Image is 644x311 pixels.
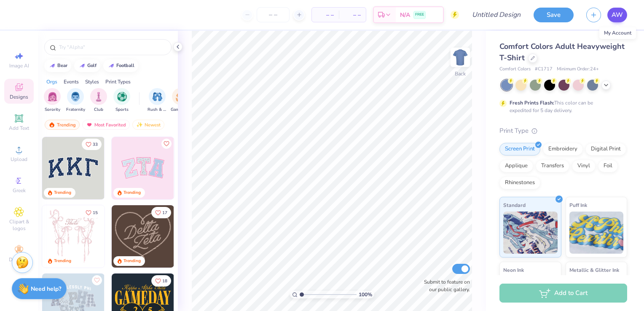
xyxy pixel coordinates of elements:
img: 12710c6a-dcc0-49ce-8688-7fe8d5f96fe2 [112,205,174,268]
div: Most Favorited [82,120,130,130]
div: Newest [132,120,164,130]
div: Trending [123,190,141,196]
label: Submit to feature on our public gallery. [419,278,470,293]
img: Back [452,49,469,66]
img: 9980f5e8-e6a1-4b4a-8839-2b0e9349023c [112,137,174,199]
img: Club Image [94,92,103,102]
span: Upload [11,156,27,163]
span: Add Text [9,125,29,131]
span: AW [612,10,623,20]
button: golf [74,59,100,72]
button: Like [82,207,102,218]
div: Orgs [46,78,57,86]
img: 5ee11766-d822-42f5-ad4e-763472bf8dcf [174,137,236,199]
div: filter for Sports [113,88,130,113]
div: Digital Print [585,143,626,155]
button: filter button [113,88,130,113]
button: Like [82,139,102,150]
img: Puff Ink [569,212,624,254]
span: Sorority [45,107,60,113]
div: filter for Fraternity [66,88,85,113]
span: Standard [503,201,526,209]
span: Game Day [171,107,190,113]
div: filter for Sorority [44,88,61,113]
div: bear [57,63,67,68]
input: Try "Alpha" [58,43,166,51]
span: – – [317,11,334,19]
span: Greek [13,187,26,194]
span: Image AI [9,62,29,69]
div: Events [64,78,79,86]
button: Like [151,275,171,287]
strong: Fresh Prints Flash: [510,99,554,106]
span: Sports [115,107,129,113]
button: filter button [171,88,190,113]
img: trend_line.gif [79,63,86,68]
span: Club [94,107,103,113]
img: Fraternity Image [71,92,80,102]
span: 18 [162,279,167,283]
div: filter for Club [90,88,107,113]
a: AW [607,8,627,22]
img: Sports Image [117,92,127,102]
button: Like [161,139,172,149]
div: Trending [54,258,71,264]
div: football [116,63,134,68]
span: Designs [10,94,28,100]
span: Rush & Bid [148,107,167,113]
span: N/A [400,11,410,19]
span: FREE [415,12,424,18]
div: Trending [123,258,141,264]
div: Screen Print [499,143,540,155]
span: Metallic & Glitter Ink [569,265,619,274]
input: – – [257,7,290,22]
span: Neon Ink [503,265,524,274]
img: ead2b24a-117b-4488-9b34-c08fd5176a7b [174,205,236,268]
span: # C1717 [535,66,553,73]
div: This color can be expedited for 5 day delivery. [510,99,613,114]
div: Foil [598,160,618,172]
img: trend_line.gif [49,63,56,68]
img: trend_line.gif [108,63,115,68]
span: Decorate [9,256,29,263]
div: My Account [599,27,636,39]
img: 83dda5b0-2158-48ca-832c-f6b4ef4c4536 [42,205,105,268]
span: 100 % [359,291,372,298]
div: filter for Game Day [171,88,190,113]
div: Vinyl [572,160,596,172]
button: bear [44,59,71,72]
span: 17 [162,211,167,215]
img: trending.gif [48,122,55,128]
button: filter button [66,88,85,113]
div: Transfers [536,160,569,172]
img: d12a98c7-f0f7-4345-bf3a-b9f1b718b86e [104,205,166,268]
button: football [103,59,138,72]
img: Game Day Image [176,92,185,102]
span: 15 [93,211,98,215]
div: Embroidery [543,143,583,155]
button: Save [534,8,574,22]
div: Print Type [499,126,627,136]
span: – – [344,11,361,19]
button: filter button [148,88,167,113]
button: filter button [44,88,61,113]
img: edfb13fc-0e43-44eb-bea2-bf7fc0dd67f9 [104,137,166,199]
img: Newest.gif [136,122,143,128]
div: Applique [499,160,533,172]
span: Clipart & logos [4,218,34,232]
span: Minimum Order: 24 + [557,66,599,73]
div: Trending [45,120,80,130]
div: Trending [54,190,71,196]
img: Standard [503,212,558,254]
button: Like [151,207,171,218]
span: Puff Ink [569,201,587,209]
div: Rhinestones [499,177,540,189]
div: Styles [85,78,99,86]
img: most_fav.gif [86,122,93,128]
img: Rush & Bid Image [153,92,162,102]
strong: Need help? [31,285,61,293]
span: 33 [93,142,98,147]
div: Back [455,70,466,78]
img: 3b9aba4f-e317-4aa7-a679-c95a879539bd [42,137,105,199]
input: Untitled Design [465,6,527,23]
